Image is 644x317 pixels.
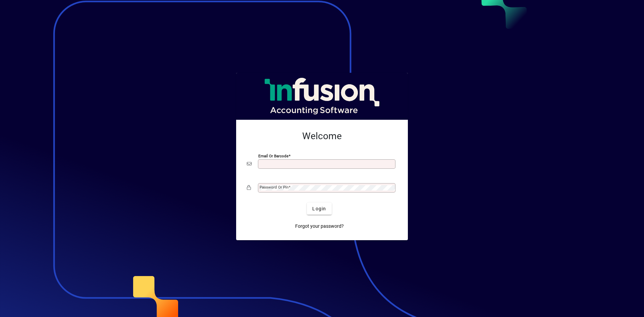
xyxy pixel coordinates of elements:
[307,203,331,215] button: Login
[258,154,288,158] mat-label: Email or Barcode
[295,223,344,230] span: Forgot your password?
[247,130,397,142] h2: Welcome
[260,185,288,190] mat-label: Password or Pin
[292,220,346,232] a: Forgot your password?
[312,205,326,212] span: Login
